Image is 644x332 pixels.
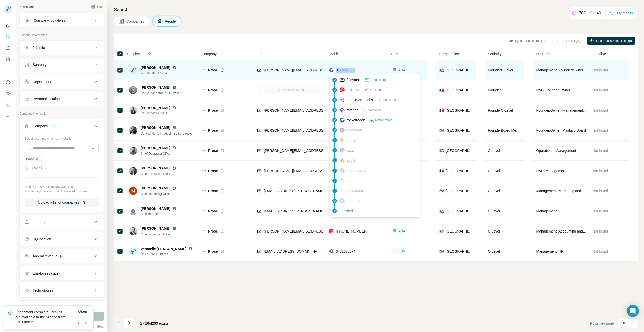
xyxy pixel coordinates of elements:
[593,209,608,213] span: Not found
[188,247,192,251] img: LinkedIn logo
[141,226,170,231] span: [PERSON_NAME]
[141,111,182,115] span: Co-Founder & CTO
[20,76,104,88] button: Department
[488,108,513,112] span: Founder C-Level
[340,208,353,213] span: Finished
[33,271,60,276] div: Employees (size)
[593,229,608,233] span: Not found
[129,167,137,175] img: Avatar
[439,148,444,153] span: 🇺🇸
[439,249,444,254] span: 🇺🇸
[172,146,176,150] img: LinkedIn logo
[33,45,45,50] div: Job title
[488,209,500,213] span: C-Level
[347,198,360,203] span: datagma
[129,187,137,195] img: Avatar
[4,100,12,109] button: Dashboard
[597,10,601,16] p: 40
[140,321,168,325] span: results
[4,43,12,52] button: Enrich CSV
[172,126,176,130] img: LinkedIn logo
[141,91,181,95] span: Co-Founder and R&D Advisor
[446,168,473,173] span: [GEOGRAPHIC_DATA]
[172,226,176,230] img: LinkedIn logo
[165,19,176,24] span: People
[257,229,261,234] img: provider findymail logo
[20,267,104,279] button: Employees (size)
[202,128,206,132] img: Logo of Prose
[264,149,382,153] span: [PERSON_NAME][EMAIL_ADDRESS][PERSON_NAME][DOMAIN_NAME]
[202,209,206,213] img: Logo of Prose
[141,132,193,135] span: Co-Founder & Product - Board Director
[257,128,261,133] img: provider findymail logo
[208,188,218,193] span: Prose
[141,125,170,130] span: [PERSON_NAME]
[33,62,46,67] div: Seniority
[347,128,363,133] span: leadmagic
[446,249,473,254] span: [GEOGRAPHIC_DATA]
[579,10,586,16] p: 708
[141,152,172,155] span: Chief Operating Officer
[264,68,352,72] span: [PERSON_NAME][EMAIL_ADDRESS][DOMAIN_NAME]
[536,188,587,193] span: Management, Marketing and Advertising
[536,209,557,214] span: Management
[141,165,170,171] span: [PERSON_NAME]
[141,186,170,191] span: [PERSON_NAME]
[33,254,63,259] div: Annual revenue ($)
[4,21,12,30] button: Quick start
[347,87,359,92] span: prospeo
[340,158,345,163] img: provider apollo logo
[26,157,34,161] span: Prose
[141,206,170,211] span: [PERSON_NAME]
[439,168,444,173] span: 🇫🇷
[336,68,355,72] span: 9178859606
[536,68,583,73] span: Management, Founder/Owner
[257,209,261,214] img: provider findymail logo
[264,209,352,213] span: [EMAIL_ADDRESS][PERSON_NAME][DOMAIN_NAME]
[19,5,35,9] div: New search
[593,51,606,56] span: Landline
[208,108,218,113] span: Prose
[340,128,345,133] img: provider leadmagic logo
[202,229,206,233] img: Logo of Prose
[75,307,90,316] button: Open
[129,227,137,235] img: Avatar
[347,138,357,143] span: hunter
[587,37,635,45] button: Find emails & mobiles (10)
[488,169,500,173] span: C-Level
[78,320,87,325] span: Close
[20,42,104,54] button: Job title
[202,68,206,72] img: Logo of Prose
[4,78,12,87] button: Use Surfe on LinkedIn
[25,198,99,207] button: Upload a list of companies
[208,249,218,254] span: Prose
[336,249,355,253] span: 3472628374
[488,128,524,132] span: Founder Board Member
[25,134,99,141] div: Select a company name or website
[208,88,218,93] span: Prose
[446,188,473,193] span: [GEOGRAPHIC_DATA]
[347,108,358,113] span: forager
[264,128,352,132] span: [PERSON_NAME][EMAIL_ADDRESS][DOMAIN_NAME]
[368,108,381,112] span: Not found
[536,108,587,113] span: Founder/Owner, Management, R&D
[340,168,345,173] img: provider dropcontact logo
[340,178,345,183] img: provider surfe logo
[610,10,633,17] button: Buy credits
[202,249,206,253] img: Logo of Prose
[20,14,104,26] button: Company lookalikes
[593,189,608,193] span: Not found
[627,305,639,317] div: Open Intercom Messenger
[257,249,261,254] img: provider findymail logo
[340,148,345,153] img: provider wiza logo
[621,321,625,326] p: 10
[202,108,206,112] img: Logo of Prose
[340,138,345,142] img: provider hunter logo
[264,229,382,233] span: [PERSON_NAME][EMAIL_ADDRESS][PERSON_NAME][DOMAIN_NAME]
[439,188,444,193] span: 🇺🇸
[78,309,87,313] span: Open
[446,68,473,73] span: [GEOGRAPHIC_DATA]
[129,106,137,114] img: Avatar
[141,65,170,70] span: [PERSON_NAME]
[257,188,261,193] img: provider findymail logo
